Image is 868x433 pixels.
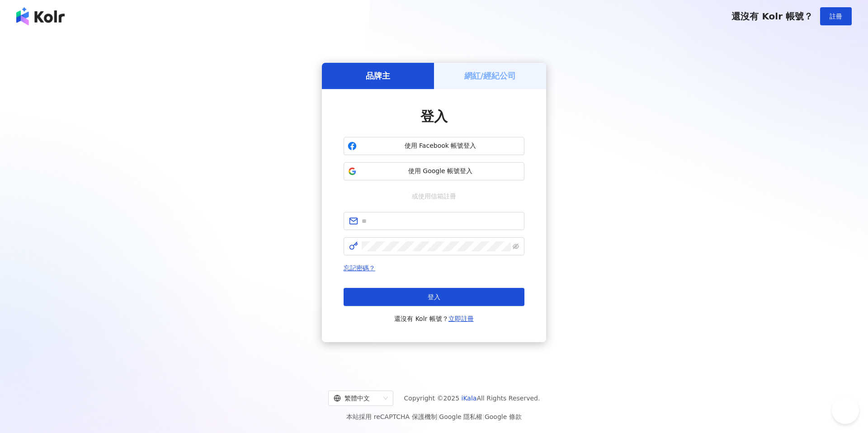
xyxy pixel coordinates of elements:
[344,137,524,155] button: 使用 Facebook 帳號登入
[513,243,519,249] span: eye-invisible
[360,141,520,151] span: 使用 Facebook 帳號登入
[404,393,540,404] span: Copyright © 2025 All Rights Reserved.
[344,264,375,272] a: 忘記密碼？
[346,411,521,422] span: 本站採用 reCAPTCHA 保護機制
[830,13,842,20] span: 註冊
[482,413,485,420] span: |
[16,7,65,25] img: logo
[439,413,482,420] a: Google 隱私權
[406,191,462,201] span: 或使用信箱註冊
[360,167,520,176] span: 使用 Google 帳號登入
[334,391,380,405] div: 繁體中文
[344,288,524,306] button: 登入
[462,395,477,402] a: iKala
[820,7,852,25] button: 註冊
[344,162,524,180] button: 使用 Google 帳號登入
[420,108,448,124] span: 登入
[485,413,522,420] a: Google 條款
[366,70,390,81] h5: 品牌主
[394,313,474,324] span: 還沒有 Kolr 帳號？
[832,397,859,424] iframe: Help Scout Beacon - Open
[428,293,440,301] span: 登入
[448,315,474,322] a: 立即註冊
[731,11,813,22] span: 還沒有 Kolr 帳號？
[464,70,516,81] h5: 網紅/經紀公司
[437,413,439,420] span: |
